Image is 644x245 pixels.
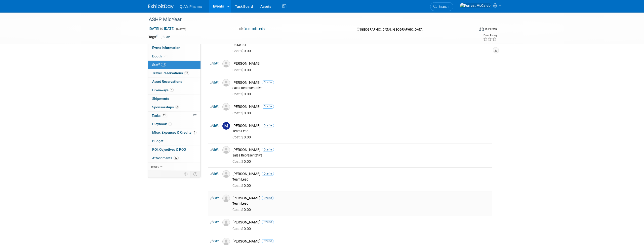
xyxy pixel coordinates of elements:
[148,44,200,52] a: Event Information
[445,26,497,34] div: Event Format
[232,80,490,85] div: [PERSON_NAME]
[232,153,490,157] div: Sales Representative
[180,5,202,9] span: QuVa Pharma
[148,137,200,145] a: Budget
[210,220,219,224] a: Edit
[210,239,219,243] a: Edit
[148,120,200,128] a: Playbook1
[152,114,167,118] span: Tasks
[148,128,200,137] a: Misc. Expenses & Credits3
[262,105,274,108] span: Onsite
[222,219,230,226] img: Associate-Profile-5.png
[148,112,200,120] a: Tasks0%
[232,49,244,53] span: Cost: $
[148,4,174,9] img: ExhibitDay
[232,61,490,66] div: [PERSON_NAME]
[232,92,253,96] span: 0.00
[360,28,423,31] span: [GEOGRAPHIC_DATA], [GEOGRAPHIC_DATA]
[232,68,244,72] span: Cost: $
[210,81,219,84] a: Edit
[479,27,484,31] img: Format-Inperson.png
[162,35,170,39] a: Edit
[148,61,200,69] a: Staff15
[152,71,189,75] span: Travel Reservations
[152,122,172,126] span: Playbook
[222,195,230,202] img: Associate-Profile-5.png
[232,220,490,225] div: [PERSON_NAME]
[222,122,230,130] img: M.jpg
[485,27,497,31] div: In-Person
[148,34,170,39] td: Tags
[147,15,467,24] div: ASHP MidYear
[232,104,490,109] div: [PERSON_NAME]
[152,105,179,109] span: Sponsorships
[148,95,200,103] a: Shipments
[152,147,186,151] span: ROI, Objectives & ROO
[170,88,174,92] span: 4
[222,79,230,87] img: Associate-Profile-5.png
[222,170,230,178] img: Associate-Profile-5.png
[210,148,219,151] a: Edit
[148,162,200,171] a: more
[232,159,244,164] span: Cost: $
[148,69,200,77] a: Travel Reservations17
[210,105,219,108] a: Edit
[148,145,200,154] a: ROI, Objectives & ROO
[152,79,182,84] span: Asset Reservations
[182,171,190,177] td: Personalize Event Tab Strip
[175,105,179,109] span: 2
[262,220,274,224] span: Onsite
[210,196,219,200] a: Edit
[232,68,253,72] span: 0.00
[232,208,253,212] span: 0.00
[148,52,200,60] a: Booth
[152,97,169,101] span: Shipments
[232,111,253,115] span: 0.00
[210,124,219,127] a: Edit
[232,196,490,201] div: [PERSON_NAME]
[232,178,490,182] div: Team Lead
[232,43,490,47] div: Presenter
[184,71,189,75] span: 17
[222,103,230,111] img: Associate-Profile-5.png
[152,88,174,92] span: Giveaways
[190,171,201,177] td: Toggle Event Tabs
[430,2,453,11] a: Search
[262,148,274,151] span: Onsite
[232,135,244,139] span: Cost: $
[460,3,491,8] img: Forrest McCaleb
[232,111,244,115] span: Cost: $
[152,54,168,58] span: Booth
[210,172,219,176] a: Edit
[232,159,253,164] span: 0.00
[222,146,230,154] img: Associate-Profile-5.png
[168,122,172,126] span: 1
[262,196,274,200] span: Onsite
[262,124,274,127] span: Onsite
[262,172,274,176] span: Onsite
[232,147,490,152] div: [PERSON_NAME]
[232,208,244,212] span: Cost: $
[152,139,164,143] span: Budget
[161,63,166,66] span: 15
[148,26,175,31] span: [DATE] [DATE]
[210,62,219,65] a: Edit
[232,227,244,231] span: Cost: $
[232,86,490,90] div: Sales Representative
[152,46,180,50] span: Event Information
[232,49,253,53] span: 0.00
[193,131,196,134] span: 3
[159,27,164,31] span: to
[232,184,244,188] span: Cost: $
[232,135,253,139] span: 0.00
[148,154,200,162] a: Attachments12
[232,239,490,244] div: [PERSON_NAME]
[176,27,186,31] span: (5 days)
[164,55,167,57] i: Booth reservation complete
[262,239,274,243] span: Onsite
[151,165,159,169] span: more
[232,172,490,176] div: [PERSON_NAME]
[232,92,244,96] span: Cost: $
[232,227,253,231] span: 0.00
[262,80,274,84] span: Onsite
